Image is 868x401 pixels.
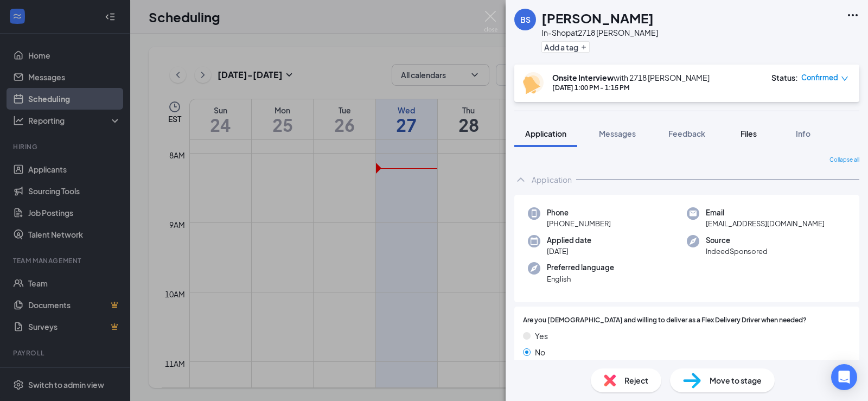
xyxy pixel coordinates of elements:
span: No [535,346,545,358]
svg: Plus [580,44,587,50]
span: Move to stage [710,374,762,386]
span: Yes [535,330,548,342]
span: Files [741,129,757,138]
span: Collapse all [829,156,859,164]
span: [DATE] [547,246,591,257]
span: [PHONE_NUMBER] [547,218,611,229]
span: Applied date [547,235,591,246]
svg: Ellipses [846,9,859,22]
span: Feedback [668,129,705,138]
span: Preferred language [547,262,614,273]
span: Reject [624,374,648,386]
div: Open Intercom Messenger [831,364,857,390]
span: English [547,273,614,284]
span: Phone [547,207,611,218]
h1: [PERSON_NAME] [541,9,654,27]
span: down [841,75,848,82]
svg: ChevronUp [514,173,527,186]
div: [DATE] 1:00 PM - 1:15 PM [552,83,710,92]
span: Info [796,129,810,138]
span: IndeedSponsored [706,246,768,257]
span: Are you [DEMOGRAPHIC_DATA] and willing to deliver as a Flex Delivery Driver when needed? [523,315,807,326]
div: Application [532,174,572,185]
div: In-Shop at 2718 [PERSON_NAME] [541,27,658,38]
span: Messages [599,129,636,138]
span: Confirmed [801,72,838,83]
span: [EMAIL_ADDRESS][DOMAIN_NAME] [706,218,825,229]
span: Email [706,207,825,218]
span: Source [706,235,768,246]
button: PlusAdd a tag [541,41,590,53]
div: with 2718 [PERSON_NAME] [552,72,710,83]
div: BS [520,14,531,25]
span: Application [525,129,566,138]
b: Onsite Interview [552,73,614,82]
div: Status : [771,72,798,83]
